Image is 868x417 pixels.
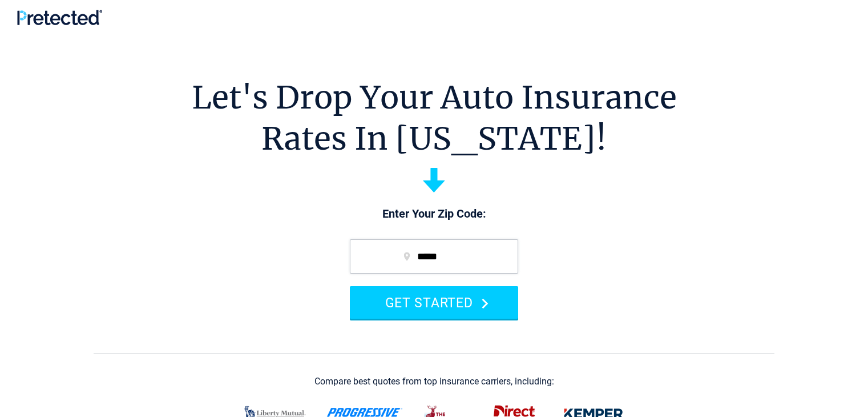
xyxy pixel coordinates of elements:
div: Compare best quotes from top insurance carriers, including: [314,376,554,387]
h1: Let's Drop Your Auto Insurance Rates In [US_STATE]! [192,77,677,159]
img: progressive [326,408,403,417]
img: Pretected Logo [17,10,102,25]
p: Enter Your Zip Code: [338,206,530,222]
button: GET STARTED [350,286,518,319]
input: zip code [350,239,518,274]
